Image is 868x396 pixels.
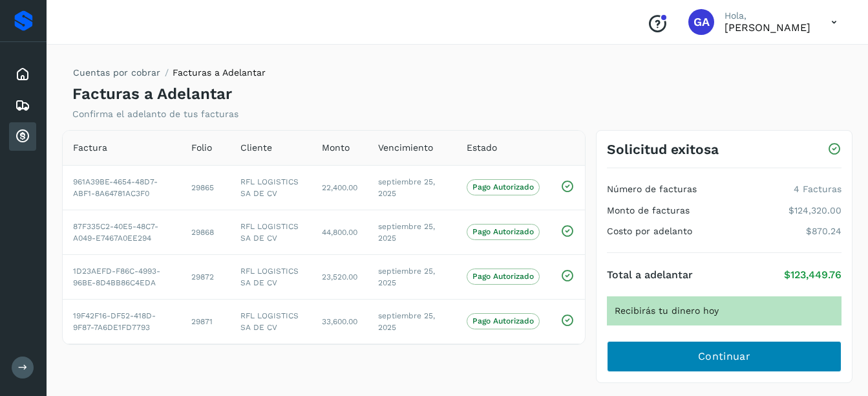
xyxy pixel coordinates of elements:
[9,60,36,89] div: Inicio
[378,267,435,287] span: septiembre 25, 2025
[784,269,842,281] p: $123,449.76
[230,254,312,299] td: RFL LOGISTICS SA DE CV
[63,210,181,254] td: 87F335C2-40E5-48C7-A049-E7467A0EE294
[806,226,842,237] p: $870.24
[322,272,357,281] span: 23,520.00
[73,67,160,78] a: Cuentas por cobrar
[378,177,435,198] span: septiembre 25, 2025
[72,66,266,85] nav: breadcrumb
[607,141,719,157] h3: Solicitud exitosa
[63,254,181,299] td: 1D23AEFD-F86C-4993-96BE-8D4BB86C4EDA
[378,141,433,155] span: Vencimiento
[181,299,230,344] td: 29871
[794,184,842,195] p: 4 Facturas
[72,85,232,104] h4: Facturas a Adelantar
[607,205,690,216] h4: Monto de facturas
[725,21,810,34] p: GENOVEVA ARZATE MARTINEZ
[9,91,36,120] div: Embarques
[181,165,230,210] td: 29865
[63,299,181,344] td: 19F42F16-DF52-418D-9F87-7A6DE1FD7793
[607,341,842,372] button: Continuar
[181,210,230,254] td: 29868
[607,184,697,195] h4: Número de facturas
[230,165,312,210] td: RFL LOGISTICS SA DE CV
[9,122,36,151] div: Cuentas por cobrar
[322,183,357,192] span: 22,400.00
[63,165,181,210] td: 961A39BE-4654-48D7-ABF1-8A64781AC3F0
[72,109,238,120] p: Confirma el adelanto de tus facturas
[472,272,534,281] p: Pago Autorizado
[607,296,842,325] div: Recibirás tu dinero hoy
[472,182,534,192] p: Pago Autorizado
[472,316,534,325] p: Pago Autorizado
[230,210,312,254] td: RFL LOGISTICS SA DE CV
[607,269,693,281] h4: Total a adelantar
[607,226,692,237] h4: Costo por adelanto
[472,227,534,236] p: Pago Autorizado
[789,205,842,216] p: $124,320.00
[322,228,357,237] span: 44,800.00
[378,222,435,243] span: septiembre 25, 2025
[173,67,266,78] span: Facturas a Adelantar
[725,10,810,21] p: Hola,
[181,254,230,299] td: 29872
[698,349,750,364] span: Continuar
[322,141,350,155] span: Monto
[322,317,357,326] span: 33,600.00
[191,141,212,155] span: Folio
[378,311,435,332] span: septiembre 25, 2025
[467,141,497,155] span: Estado
[230,299,312,344] td: RFL LOGISTICS SA DE CV
[240,141,272,155] span: Cliente
[73,141,107,155] span: Factura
